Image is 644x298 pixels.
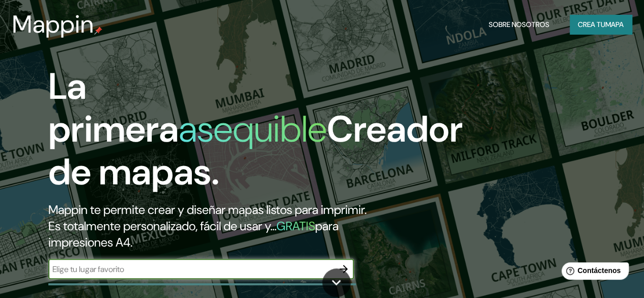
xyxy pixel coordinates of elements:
[485,15,553,34] button: Sobre nosotros
[48,218,276,234] font: Es totalmente personalizado, fácil de usar y...
[48,63,179,153] font: La primera
[48,263,333,275] input: Elige tu lugar favorito
[553,258,633,287] iframe: Lanzador de widgets de ayuda
[48,202,367,218] font: Mappin te permite crear y diseñar mapas listos para imprimir.
[605,20,624,29] font: mapa
[48,105,463,196] font: Creador de mapas.
[48,218,339,250] font: para impresiones A4.
[12,8,94,40] font: Mappin
[276,218,315,234] font: GRATIS
[570,15,632,34] button: Crea tumapa
[94,26,102,35] img: pin de mapeo
[578,20,605,29] font: Crea tu
[179,105,327,153] font: asequible
[489,20,549,29] font: Sobre nosotros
